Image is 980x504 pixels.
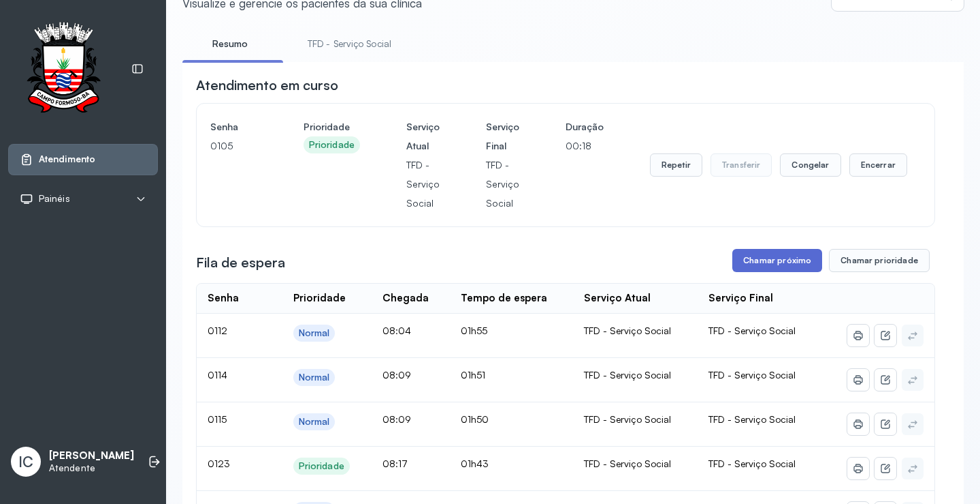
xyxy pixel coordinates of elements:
span: 0114 [208,369,227,381]
h4: Prioridade [304,117,360,136]
span: Painéis [39,193,70,205]
span: TFD - Serviço Social [708,413,796,425]
span: 08:09 [382,413,411,425]
div: Prioridade [299,460,344,472]
div: TFD - Serviço Social [584,413,687,426]
p: 0105 [210,136,257,155]
div: Prioridade [309,139,355,151]
h4: Senha [210,117,257,136]
span: 08:09 [382,369,411,381]
p: [PERSON_NAME] [49,449,134,462]
div: Prioridade [293,292,346,305]
h4: Serviço Atual [406,117,440,155]
img: Logotipo do estabelecimento [14,22,112,117]
button: Chamar próximo [732,249,822,272]
p: 00:18 [566,136,604,155]
button: Repetir [650,153,702,177]
a: Resumo [182,33,278,55]
h4: Duração [566,117,604,136]
div: TFD - Serviço Social [584,369,687,381]
button: Transferir [710,153,772,177]
div: TFD - Serviço Social [584,325,687,337]
p: TFD - Serviço Social [406,155,440,213]
h3: Fila de espera [196,253,285,272]
div: Serviço Final [708,292,773,305]
span: Atendimento [39,153,95,165]
button: Encerrar [849,153,907,177]
a: TFD - Serviço Social [294,33,405,55]
div: TFD - Serviço Social [584,458,687,470]
span: 08:17 [382,458,408,469]
div: Serviço Atual [584,292,651,305]
span: TFD - Serviço Social [708,458,796,469]
div: Normal [299,372,330,383]
span: 01h55 [461,325,487,336]
p: Atendente [49,462,134,474]
a: Atendimento [20,153,146,166]
div: Normal [299,327,330,339]
span: TFD - Serviço Social [708,369,796,381]
div: Tempo de espera [461,292,547,305]
h4: Serviço Final [486,117,519,155]
div: Chegada [382,292,429,305]
button: Chamar prioridade [829,249,930,272]
div: Senha [208,292,239,305]
h3: Atendimento em curso [196,76,338,95]
span: 0115 [208,413,227,425]
span: 01h51 [461,369,485,381]
span: 08:04 [382,325,411,336]
span: 01h50 [461,413,489,425]
span: 0112 [208,325,227,336]
div: Normal [299,416,330,428]
button: Congelar [780,153,840,177]
span: 0123 [208,458,230,469]
span: 01h43 [461,458,489,469]
span: TFD - Serviço Social [708,325,796,336]
p: TFD - Serviço Social [486,155,519,213]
